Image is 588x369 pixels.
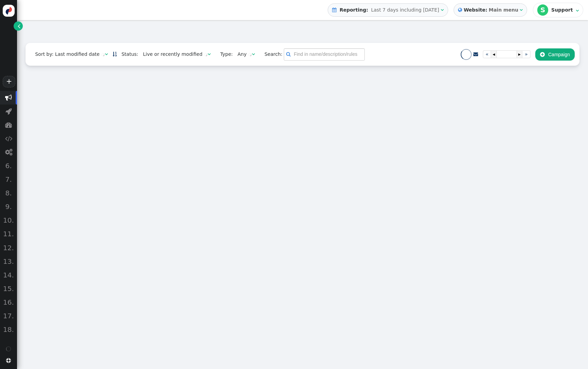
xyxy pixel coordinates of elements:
a: « [483,50,491,58]
span:  [5,122,12,128]
span:  [576,8,579,13]
a:  [473,51,478,57]
span: Status: [117,51,138,58]
span:  [540,52,545,57]
span:  [520,7,523,12]
span:  [6,358,11,363]
span:  [18,22,20,30]
div: Any [238,51,247,58]
b: Reporting: [338,7,370,13]
img: loading.gif [101,53,105,57]
span: Type: [215,51,233,58]
a: » [522,50,530,58]
div: S [537,4,548,15]
span:  [458,6,462,14]
span:  [5,94,12,101]
span:  [5,135,12,142]
div: Live or recently modified [143,51,202,58]
a: ▸ [517,50,522,58]
a:  [113,51,117,57]
a:  [14,21,23,31]
span:  [286,51,291,58]
input: Find in name/description/rules [284,48,365,61]
span:  [332,7,337,12]
b: Website: [462,6,489,14]
span:  [105,52,108,57]
span: Last 7 days including [DATE] [371,7,439,13]
img: logo-icon.svg [3,5,15,17]
span: Sorted in ascending order [113,52,117,57]
span: Search: [260,51,282,57]
div: Support [551,7,574,13]
span:  [441,7,444,12]
a: ◂ [491,50,496,58]
img: loading.gif [248,53,252,57]
span:  [473,52,478,57]
span:  [5,108,12,115]
img: loading.gif [204,53,208,57]
a: + [3,76,15,87]
div: Sort by: Last modified date [35,51,99,58]
b: Main menu [489,7,518,13]
button: Campaign [535,48,575,61]
span:  [5,149,12,156]
span:  [252,52,255,57]
span:  [208,52,211,57]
